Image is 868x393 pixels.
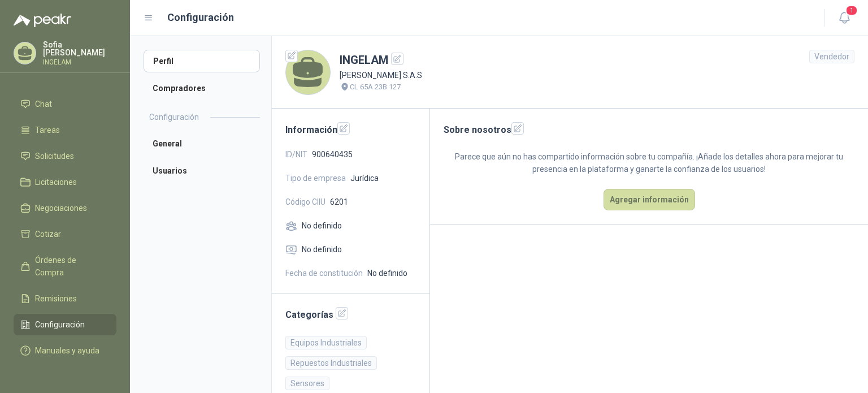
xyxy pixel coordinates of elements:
a: Usuarios [144,159,260,182]
span: Configuración [35,318,85,331]
a: Configuración [14,314,116,335]
a: Chat [14,93,116,115]
span: No definido [367,267,407,279]
span: Tareas [35,124,60,136]
a: Cotizar [14,223,116,245]
p: [PERSON_NAME] S.A.S [340,69,422,81]
span: Tipo de empresa [285,172,346,184]
span: Cotizar [35,228,61,240]
p: Sofia [PERSON_NAME] [43,41,116,57]
h1: Configuración [167,10,234,25]
a: Solicitudes [14,145,116,167]
span: 6201 [330,196,348,208]
h2: Información [285,122,416,137]
h2: Sobre nosotros [444,122,854,137]
span: Solicitudes [35,150,74,162]
button: Agregar información [604,189,695,210]
span: No definido [302,243,342,256]
a: Licitaciones [14,171,116,193]
button: 1 [834,8,854,28]
a: Órdenes de Compra [14,249,116,283]
span: ID/NIT [285,148,307,161]
span: Negociaciones [35,202,87,214]
div: Repuestos Industriales [285,356,377,370]
a: Compradores [144,77,260,100]
div: Equipos Industriales [285,336,367,349]
a: Negociaciones [14,197,116,219]
span: 1 [845,5,858,16]
span: Órdenes de Compra [35,254,106,279]
h1: INGELAM [340,51,422,69]
a: Perfil [144,50,260,72]
p: INGELAM [43,59,116,66]
div: Vendedor [809,50,854,63]
h2: Categorías [285,307,416,322]
span: No definido [302,219,342,232]
span: Fecha de constitución [285,267,363,279]
span: Jurídica [350,172,379,184]
p: CL 65A 23B 127 [350,81,401,93]
p: Parece que aún no has compartido información sobre tu compañía. ¡Añade los detalles ahora para me... [444,150,854,175]
span: Licitaciones [35,176,77,188]
span: Remisiones [35,292,77,305]
span: Código CIIU [285,196,325,208]
div: Sensores [285,377,329,390]
a: General [144,132,260,155]
span: 900640435 [312,148,353,161]
span: Chat [35,98,52,110]
a: Tareas [14,119,116,141]
h2: Configuración [149,111,199,123]
span: Manuales y ayuda [35,344,99,357]
a: Manuales y ayuda [14,340,116,361]
img: Logo peakr [14,14,71,27]
a: Remisiones [14,288,116,309]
